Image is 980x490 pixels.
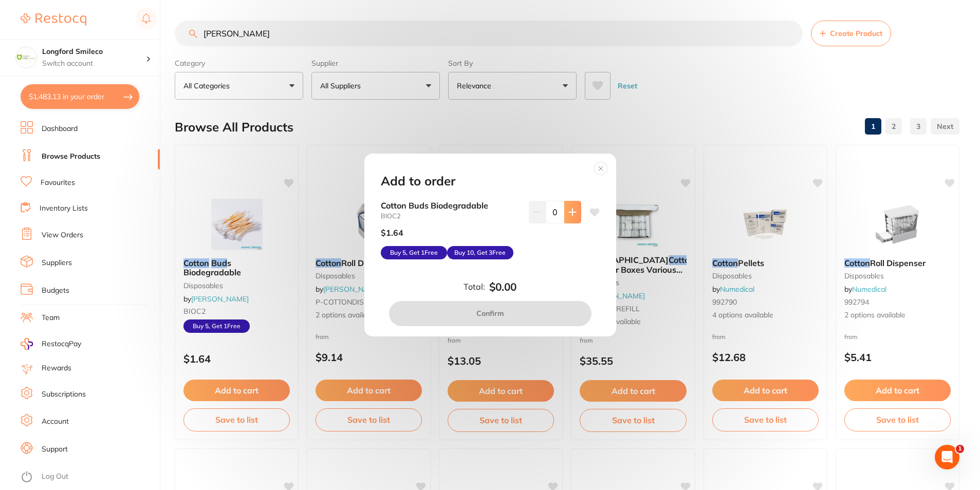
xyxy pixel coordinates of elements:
span: Buy 5, Get 1 Free [381,246,447,259]
iframe: Intercom live chat [935,445,959,469]
button: Confirm [389,301,591,326]
p: $1.64 [381,228,403,237]
span: Buy 10, Get 3 Free [447,246,513,259]
small: BIOC2 [381,212,521,220]
label: Total: [464,282,485,291]
span: 1 [956,445,964,453]
b: $0.00 [489,281,516,293]
b: Cotton Buds Biodegradable [381,201,521,210]
h2: Add to order [381,174,455,189]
